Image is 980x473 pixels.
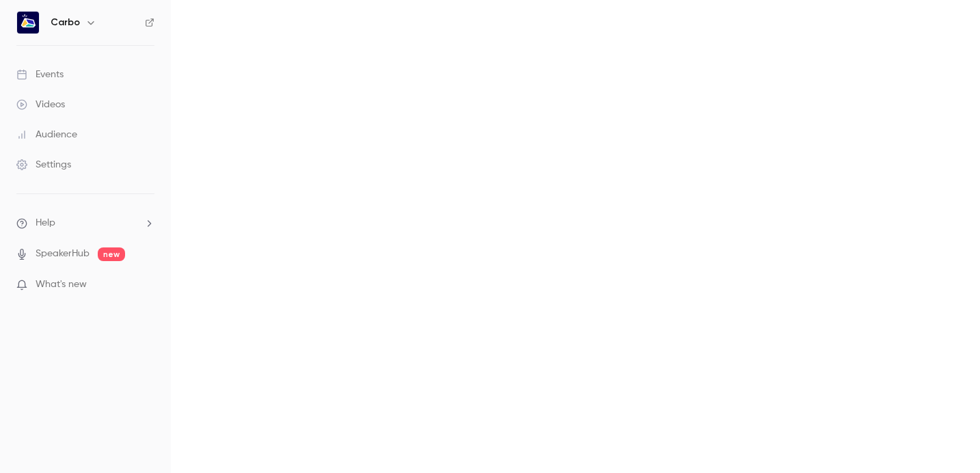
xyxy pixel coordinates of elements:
[16,128,77,141] div: Audience
[16,68,64,81] div: Events
[16,216,154,230] li: help-dropdown-opener
[17,12,39,33] img: Carbo
[36,247,90,261] a: SpeakerHub
[36,216,55,230] span: Help
[36,278,87,292] span: What's new
[98,247,125,261] span: new
[16,98,65,111] div: Videos
[16,158,71,172] div: Settings
[51,16,80,29] h6: Carbo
